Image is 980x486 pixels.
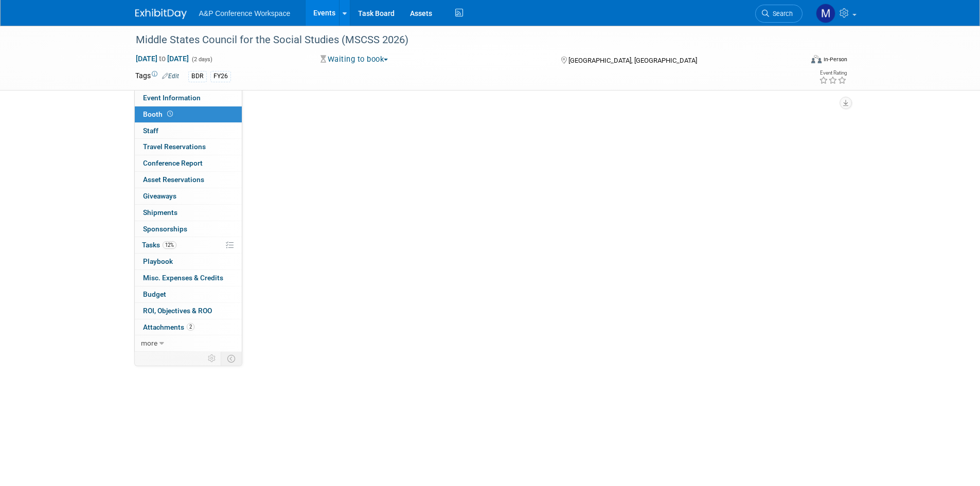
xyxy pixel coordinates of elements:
[132,31,787,49] div: Middle States Council for the Social Studies (MSCSS 2026)
[742,53,848,69] div: Event Format
[135,123,242,139] a: Staff
[135,139,242,155] a: Travel Reservations
[135,303,242,319] a: ROI, Objectives & ROO
[135,205,242,221] a: Shipments
[163,241,176,249] span: 12%
[135,9,187,19] img: ExhibitDay
[143,94,201,102] span: Event Information
[157,55,167,63] span: to
[221,352,242,365] td: Toggle Event Tabs
[188,71,207,82] div: BDR
[755,5,803,23] a: Search
[143,192,176,200] span: Giveaways
[143,142,206,151] span: Travel Reservations
[135,188,242,204] a: Giveaways
[143,225,187,233] span: Sponsorships
[135,54,189,63] span: [DATE] [DATE]
[568,57,697,64] span: [GEOGRAPHIC_DATA], [GEOGRAPHIC_DATA]
[142,241,176,249] span: Tasks
[143,208,177,217] span: Shipments
[143,159,203,167] span: Conference Report
[135,270,242,286] a: Misc. Expenses & Credits
[811,55,822,63] img: Format-Inperson.png
[141,339,157,347] span: more
[143,274,223,282] span: Misc. Expenses & Credits
[210,71,231,82] div: FY26
[165,110,175,118] span: Booth not reserved yet
[143,323,194,331] span: Attachments
[199,9,291,17] span: A&P Conference Workspace
[143,290,166,298] span: Budget
[135,335,242,351] a: more
[143,127,158,135] span: Staff
[135,70,179,82] td: Tags
[162,73,179,80] a: Edit
[191,56,212,63] span: (2 days)
[135,221,242,237] a: Sponsorships
[819,70,847,76] div: Event Rating
[135,106,242,122] a: Booth
[135,155,242,171] a: Conference Report
[135,237,242,253] a: Tasks12%
[143,175,204,184] span: Asset Reservations
[816,4,835,23] img: Mark Strong
[135,319,242,335] a: Attachments2
[769,10,793,17] span: Search
[135,172,242,188] a: Asset Reservations
[143,110,175,118] span: Booth
[187,323,194,331] span: 2
[135,254,242,269] a: Playbook
[203,352,221,365] td: Personalize Event Tab Strip
[823,56,847,63] div: In-Person
[317,54,392,65] button: Waiting to book
[135,286,242,302] a: Budget
[143,307,212,315] span: ROI, Objectives & ROO
[135,90,242,106] a: Event Information
[143,257,173,265] span: Playbook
